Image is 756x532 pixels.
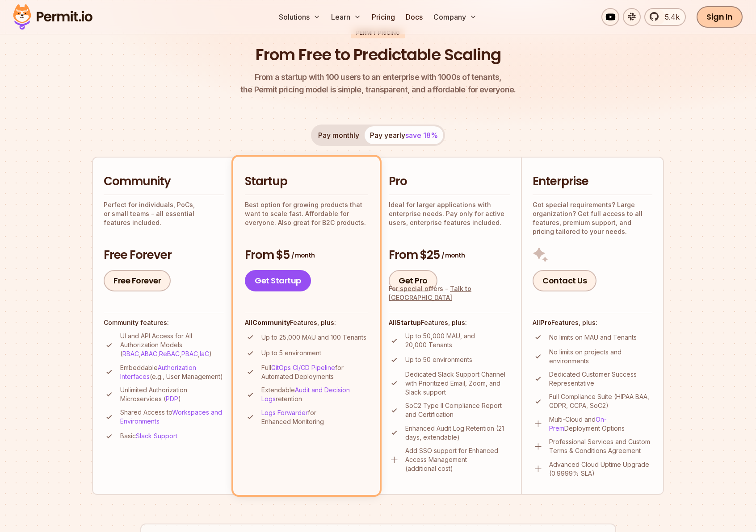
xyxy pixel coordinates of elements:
a: PBAC [181,350,198,357]
a: Free Forever [104,270,171,291]
p: Advanced Cloud Uptime Upgrade (0.9999% SLA) [549,460,652,478]
a: On-Prem [549,416,607,432]
p: Basic [120,432,177,441]
p: Full for Automated Deployments [261,363,368,381]
h3: From $5 [245,247,368,263]
p: Got special requirements? Large organization? Get full access to all features, premium support, a... [533,200,652,236]
strong: Startup [396,319,421,326]
p: Ideal for larger applications with enterprise needs. Pay only for active users, enterprise featur... [389,200,510,227]
h3: From $25 [389,247,510,263]
p: Extendable retention [261,386,368,403]
a: ABAC [141,350,157,357]
a: Sign In [697,6,743,28]
h2: Pro [389,174,510,190]
p: Full Compliance Suite (HIPAA BAA, GDPR, CCPA, SoC2) [549,392,652,410]
a: Contact Us [533,270,596,291]
span: From a startup with 100 users to an enterprise with 1000s of tenants, [240,71,516,83]
a: Logs Forwarder [261,409,308,416]
button: Pay monthly [313,126,365,144]
p: Up to 25,000 MAU and 100 Tenants [261,333,366,342]
h3: Free Forever [104,247,224,263]
a: IaC [200,350,209,357]
a: Docs [402,8,426,26]
p: Shared Access to [120,408,224,426]
div: For special offers - [389,284,510,302]
h4: All Features, plus: [245,318,368,327]
a: Audit and Decision Logs [261,386,350,403]
p: Embeddable (e.g., User Management) [120,363,224,381]
a: Authorization Interfaces [120,364,196,380]
a: Get Startup [245,270,311,291]
p: Professional Services and Custom Terms & Conditions Agreement [549,437,652,455]
p: Perfect for individuals, PoCs, or small teams - all essential features included. [104,200,224,227]
h4: Community features: [104,318,224,327]
p: Multi-Cloud and Deployment Options [549,415,652,433]
a: ReBAC [159,350,180,357]
a: Get Pro [389,270,437,291]
a: 5.4k [644,8,686,26]
p: Unlimited Authorization Microservices ( ) [120,386,224,403]
a: PDP [166,395,178,403]
a: GitOps CI/CD Pipeline [271,364,335,371]
h4: All Features, plus: [533,318,652,327]
strong: Community [252,319,290,326]
p: UI and API Access for All Authorization Models ( , , , , ) [120,332,224,358]
h1: From Free to Predictable Scaling [256,44,501,66]
p: Up to 5 environment [261,349,321,357]
h2: Enterprise [533,174,652,190]
span: / month [291,251,315,260]
span: 5.4k [659,12,680,22]
p: Add SSO support for Enhanced Access Management (additional cost) [405,446,510,473]
button: Solutions [275,8,324,26]
button: Learn [328,8,365,26]
p: Best option for growing products that want to scale fast. Affordable for everyone. Also great for... [245,200,368,227]
p: SoC2 Type II Compliance Report and Certification [405,401,510,419]
p: Enhanced Audit Log Retention (21 days, extendable) [405,424,510,442]
p: Up to 50,000 MAU, and 20,000 Tenants [405,332,510,349]
span: / month [441,251,465,260]
strong: Pro [540,319,551,326]
h2: Startup [245,174,368,190]
button: Company [430,8,480,26]
a: Pricing [368,8,399,26]
a: Slack Support [136,432,177,440]
p: for Enhanced Monitoring [261,408,368,426]
p: No limits on projects and environments [549,348,652,366]
h2: Community [104,174,224,190]
p: Dedicated Slack Support Channel with Prioritized Email, Zoom, and Slack support [405,370,510,397]
p: Up to 50 environments [405,355,472,364]
p: the Permit pricing model is simple, transparent, and affordable for everyone. [240,71,516,96]
p: Dedicated Customer Success Representative [549,370,652,388]
h4: All Features, plus: [389,318,510,327]
p: No limits on MAU and Tenants [549,333,637,342]
img: Permit logo [9,2,97,32]
a: RBAC [122,350,139,357]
